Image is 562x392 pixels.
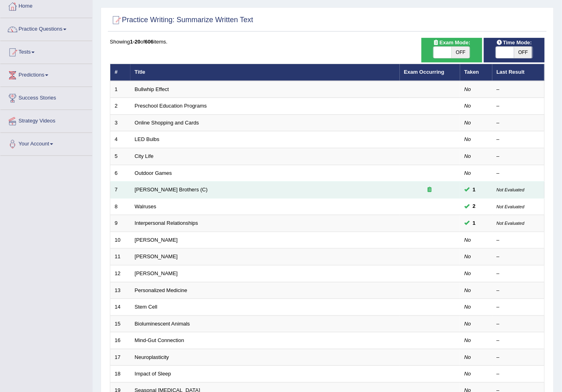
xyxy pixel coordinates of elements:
[110,215,130,232] td: 9
[497,153,540,160] div: –
[110,249,130,265] td: 11
[135,103,207,109] a: Preschool Education Programs
[497,287,540,295] div: –
[135,237,178,243] a: [PERSON_NAME]
[110,182,130,199] td: 7
[110,315,130,332] td: 15
[497,270,540,278] div: –
[135,203,157,209] a: Walruses
[404,69,444,75] a: Exam Occurring
[465,103,471,109] em: No
[110,282,130,299] td: 13
[135,153,154,159] a: City Life
[110,81,130,98] td: 1
[497,303,540,311] div: –
[493,39,535,47] span: Time Mode:
[130,39,140,45] b: 1-20
[110,64,130,81] th: #
[110,332,130,349] td: 16
[110,38,545,46] div: Showing of items.
[497,204,525,209] small: Not Evaluated
[465,270,471,276] em: No
[497,337,540,344] div: –
[110,148,130,165] td: 5
[135,86,169,92] a: Bullwhip Effect
[0,64,92,84] a: Predictions
[497,187,525,192] small: Not Evaluated
[497,170,540,177] div: –
[135,187,208,193] a: [PERSON_NAME] Brothers (C)
[0,110,92,130] a: Strategy Videos
[135,220,198,226] a: Interpersonal Relationships
[465,237,471,243] em: No
[497,236,540,244] div: –
[465,253,471,259] em: No
[110,349,130,366] td: 17
[497,86,540,93] div: –
[497,102,540,110] div: –
[465,287,471,293] em: No
[0,87,92,107] a: Success Stories
[465,321,471,327] em: No
[465,371,471,377] em: No
[110,165,130,182] td: 6
[110,198,130,215] td: 8
[110,299,130,316] td: 14
[497,320,540,328] div: –
[497,354,540,361] div: –
[497,119,540,127] div: –
[110,131,130,148] td: 4
[421,38,482,62] div: Show exams occurring in exams
[465,170,471,176] em: No
[497,370,540,378] div: –
[135,337,184,343] a: Mind-Gut Connection
[110,14,253,26] h2: Practice Writing: Summarize Written Text
[135,170,172,176] a: Outdoor Games
[465,337,471,343] em: No
[470,219,479,228] span: You can still take this question
[460,64,492,81] th: Taken
[465,153,471,159] em: No
[497,253,540,261] div: –
[465,120,471,126] em: No
[404,186,456,194] div: Exam occurring question
[497,221,525,226] small: Not Evaluated
[430,39,473,47] span: Exam Mode:
[135,304,157,310] a: Stem Cell
[135,270,178,276] a: [PERSON_NAME]
[0,18,92,38] a: Practice Questions
[465,354,471,360] em: No
[110,366,130,383] td: 18
[110,232,130,249] td: 10
[470,202,479,211] span: You can still take this question
[110,265,130,282] td: 12
[0,41,92,61] a: Tests
[135,287,188,293] a: Personalized Medicine
[110,114,130,131] td: 3
[135,120,199,126] a: Online Shopping and Cards
[135,253,178,259] a: [PERSON_NAME]
[130,64,400,81] th: Title
[0,133,92,153] a: Your Account
[470,186,479,194] span: You can still take this question
[465,86,471,92] em: No
[135,371,171,377] a: Impact of Sleep
[492,64,545,81] th: Last Result
[135,354,169,360] a: Neuroplasticity
[135,321,190,327] a: Bioluminescent Animals
[497,136,540,143] div: –
[145,39,154,45] b: 606
[110,98,130,115] td: 2
[465,136,471,142] em: No
[465,304,471,310] em: No
[452,47,470,58] span: OFF
[135,136,159,142] a: LED Bulbs
[514,47,532,58] span: OFF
